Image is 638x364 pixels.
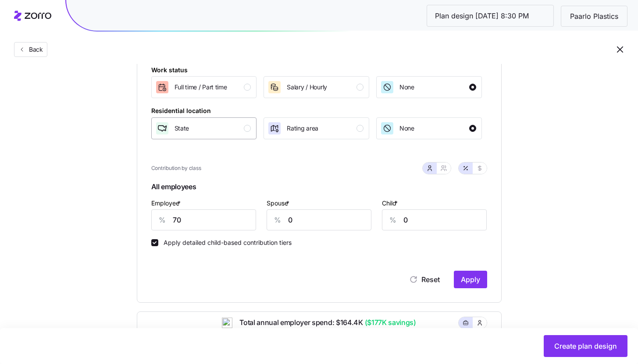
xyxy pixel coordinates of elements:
[461,274,480,285] span: Apply
[421,274,440,285] span: Reset
[151,180,487,198] span: All employees
[544,335,627,357] button: Create plan design
[287,83,327,92] span: Salary / Hourly
[382,210,403,230] div: %
[267,198,291,208] label: Spouse
[454,271,487,288] button: Apply
[151,164,201,173] span: Contribution by class
[363,317,416,328] span: ($177K savings)
[152,210,173,230] div: %
[151,106,211,116] div: Residential location
[382,198,399,208] label: Child
[267,210,288,230] div: %
[14,42,47,57] button: Back
[151,198,182,208] label: Employee
[222,318,232,328] img: ai-icon.png
[175,83,227,92] span: Full time / Part time
[399,124,414,133] span: None
[175,124,189,133] span: State
[402,271,447,288] button: Reset
[151,65,188,75] div: Work status
[25,45,43,54] span: Back
[563,11,625,22] span: Paarlo Plastics
[399,83,414,92] span: None
[554,341,617,351] span: Create plan design
[158,239,292,246] label: Apply detailed child-based contribution tiers
[287,124,318,133] span: Rating area
[232,317,416,328] span: Total annual employer spend: $164.4K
